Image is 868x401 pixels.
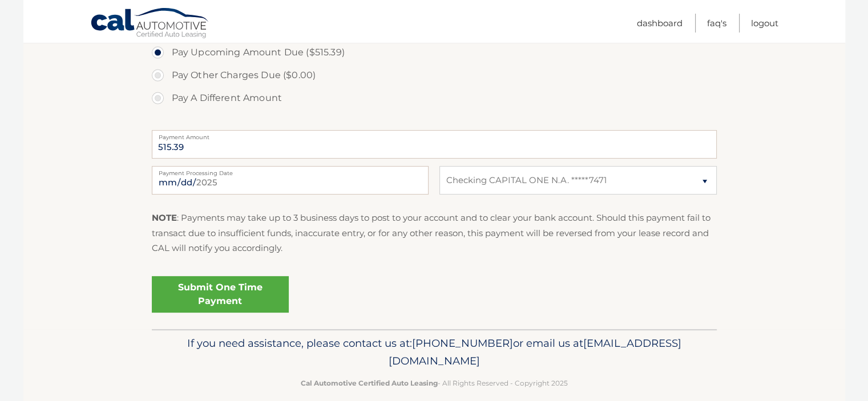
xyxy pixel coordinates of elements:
strong: Cal Automotive Certified Auto Leasing [301,379,438,387]
a: Cal Automotive [90,7,210,40]
label: Pay Upcoming Amount Due ($515.39) [152,41,717,64]
label: Pay A Different Amount [152,87,717,110]
input: Payment Amount [152,130,717,159]
span: [PHONE_NUMBER] [412,337,513,350]
a: Dashboard [637,14,683,33]
p: If you need assistance, please contact us at: or email us at [159,334,709,371]
p: : Payments may take up to 3 business days to post to your account and to clear your bank account.... [152,210,717,256]
a: Logout [751,14,778,33]
a: FAQ's [707,14,726,33]
label: Pay Other Charges Due ($0.00) [152,64,717,87]
label: Payment Amount [152,130,717,139]
p: - All Rights Reserved - Copyright 2025 [159,377,709,389]
input: Payment Date [152,166,429,195]
label: Payment Processing Date [152,166,429,175]
strong: NOTE [152,212,177,223]
a: Submit One Time Payment [152,276,289,313]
